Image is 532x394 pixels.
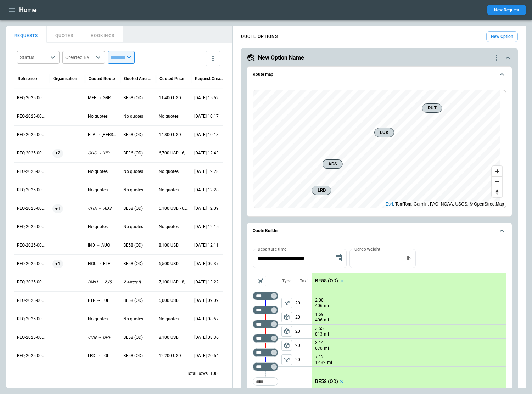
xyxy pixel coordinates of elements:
[19,6,37,14] h1: Home
[295,296,312,310] p: 20
[159,132,189,138] p: 14,800 USD
[123,95,153,101] p: BE58 (OD)
[253,90,500,208] canvas: Map
[123,224,153,230] p: No quotes
[52,255,63,273] span: +1
[377,129,391,136] span: LUK
[82,26,123,43] button: BOOKINGS
[123,206,153,212] p: BE58 (OD)
[315,360,326,366] p: 1,482
[88,132,118,138] p: ELP → ABE
[18,76,37,81] div: Reference
[425,105,439,112] span: RUT
[159,206,189,212] p: 6,100 USD - 6,300 USD
[123,279,153,285] p: 2 Aircraft
[300,278,308,284] p: Taxi
[332,251,346,265] button: Choose date, selected date is Oct 11, 2025
[123,132,153,138] p: BE58 (OD)
[241,35,278,38] h4: QUOTE OPTIONS
[53,76,77,81] div: Organisation
[281,354,292,365] span: Type of sector
[253,229,279,233] h6: Quote Builder
[281,312,292,322] span: Type of sector
[47,26,82,43] button: QUOTES
[258,54,304,62] h5: New Option Name
[194,334,224,340] p: 09/26/2025 08:36
[159,353,189,359] p: 12,200 USD
[194,169,224,175] p: 10/05/2025 12:28
[88,150,118,156] p: CHS → YIP
[486,31,518,42] button: New Option
[315,326,324,331] p: 3:55
[258,246,287,252] label: Departure time
[253,223,506,239] button: Quote Builder
[253,306,278,314] div: Too short
[281,340,292,351] span: Type of sector
[315,278,338,284] p: BE58 (OD)
[354,246,380,252] label: Cargo Weight
[315,378,338,384] p: BE58 (OD)
[327,360,332,366] p: mi
[194,113,224,119] p: 10/09/2025 10:17
[17,242,47,248] p: REQ-2025-000317
[295,339,312,353] p: 20
[283,328,290,335] span: package_2
[281,312,292,322] button: left aligned
[253,90,506,208] div: Route map
[492,54,501,62] div: quote-option-actions
[315,345,323,351] p: 670
[17,224,47,230] p: REQ-2025-000318
[17,353,47,359] p: REQ-2025-000311
[315,317,323,323] p: 406
[159,76,184,81] div: Quoted Price
[324,303,329,309] p: mi
[247,54,512,62] button: New Option Namequote-option-actions
[159,279,189,285] p: 7,100 USD - 8,100 USD
[159,298,189,304] p: 5,000 USD
[17,206,47,212] p: REQ-2025-000319
[123,334,153,340] p: BE58 (OD)
[123,353,153,359] p: BE58 (OD)
[283,314,290,321] span: package_2
[315,331,323,337] p: 813
[253,320,278,328] div: Too short
[194,187,224,193] p: 10/05/2025 12:28
[123,169,153,175] p: No quotes
[281,354,292,365] button: left aligned
[65,54,94,61] div: Created By
[159,95,189,101] p: 11,400 USD
[206,51,220,66] button: more
[88,169,118,175] p: No quotes
[123,113,153,119] p: No quotes
[194,206,224,212] p: 10/05/2025 12:09
[253,292,278,300] div: Too short
[256,276,266,286] span: Aircraft selection
[253,362,278,371] div: Too short
[123,298,153,304] p: BE58 (OD)
[295,325,312,338] p: 20
[253,67,506,83] button: Route map
[194,316,224,322] p: 09/26/2025 08:57
[17,95,47,101] p: REQ-2025-000325
[195,76,223,81] div: Request Created At (UTC-05:00)
[253,334,278,343] div: Too short
[282,278,291,284] p: Type
[194,353,224,359] p: 09/25/2025 20:54
[88,113,118,119] p: No quotes
[492,166,502,176] button: Zoom in
[295,310,312,324] p: 20
[88,279,118,285] p: DWH → 2J5
[52,199,63,218] span: +1
[88,334,118,340] p: CVG → OPF
[315,303,323,309] p: 406
[194,279,224,285] p: 09/28/2025 13:22
[283,342,290,349] span: package_2
[123,242,153,248] p: BE58 (OD)
[159,334,189,340] p: 8,100 USD
[194,261,224,267] p: 10/03/2025 09:37
[324,345,329,351] p: mi
[88,353,118,359] p: LRD → TOL
[325,161,339,168] span: ADS
[159,150,189,156] p: 6,700 USD - 6,800 USD
[159,316,189,322] p: No quotes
